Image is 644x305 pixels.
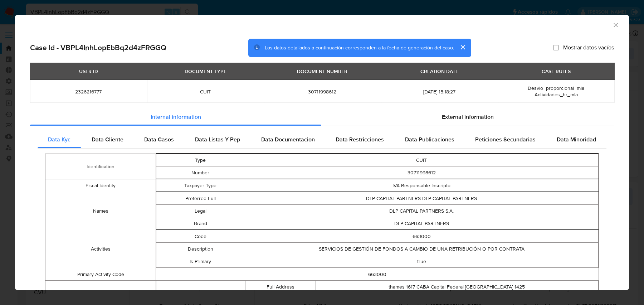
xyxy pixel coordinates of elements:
[45,268,156,281] td: Primary Activity Code
[553,45,559,50] input: Mostrar datos vacíos
[45,230,156,268] td: Activities
[245,243,599,255] td: SERVICIOS DE GESTIÓN DE FONDOS A CAMBIO DE UNA RETRIBUCIÓN O POR CONTRATA
[563,44,614,51] span: Mostrar datos vacíos
[316,281,598,293] td: thames 1617 CABA Capital Federal [GEOGRAPHIC_DATA] 1425
[38,131,606,148] div: Detailed internal info
[75,65,102,77] div: USER ID
[245,281,316,293] td: Full Address
[156,192,245,205] td: Preferred Full
[245,179,599,192] td: IVA Responsable Inscripto
[156,154,245,166] td: Type
[336,135,384,144] span: Data Restricciones
[537,65,575,77] div: CASE RULES
[156,243,245,255] td: Description
[15,15,629,290] div: closure-recommendation-modal
[30,43,166,52] h2: Case Id - VBPL4InhLopEbBq2d4zFRGGQ
[156,268,599,281] td: 663000
[151,113,201,121] span: Internal information
[195,135,240,144] span: Data Listas Y Pep
[39,88,138,95] span: 2326216777
[245,255,599,268] td: true
[156,88,255,95] span: CUIT
[245,166,599,179] td: 30711998612
[475,135,536,144] span: Peticiones Secundarias
[557,135,596,144] span: Data Minoridad
[144,135,174,144] span: Data Casos
[528,84,584,92] span: Desvio_proporcional_mla
[293,65,352,77] div: DOCUMENT NUMBER
[261,135,315,144] span: Data Documentacion
[156,179,245,192] td: Taxpayer Type
[245,217,599,230] td: DLP CAPITAL PARTNERS
[156,255,245,268] td: Is Primary
[45,192,156,230] td: Names
[156,230,245,243] td: Code
[389,88,489,95] span: [DATE] 15:18:27
[454,39,471,56] button: cerrar
[156,205,245,217] td: Legal
[272,88,372,95] span: 30711998612
[245,154,599,166] td: CUIT
[45,179,156,192] td: Fiscal Identity
[180,65,231,77] div: DOCUMENT TYPE
[48,135,70,144] span: Data Kyc
[245,230,599,243] td: 663000
[405,135,454,144] span: Data Publicaciones
[265,44,454,51] span: Los datos detallados a continuación corresponden a la fecha de generación del caso.
[30,108,614,126] div: Detailed info
[416,65,463,77] div: CREATION DATE
[45,154,156,179] td: Identification
[156,217,245,230] td: Brand
[612,21,619,28] button: Cerrar ventana
[92,135,123,144] span: Data Cliente
[245,205,599,217] td: DLP CAPITAL PARTNERS S.A.
[535,91,578,98] span: Actividades_hr_mla
[156,166,245,179] td: Number
[245,192,599,205] td: DLP CAPITAL PARTNERS DLP CAPITAL PARTNERS
[442,113,494,121] span: External information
